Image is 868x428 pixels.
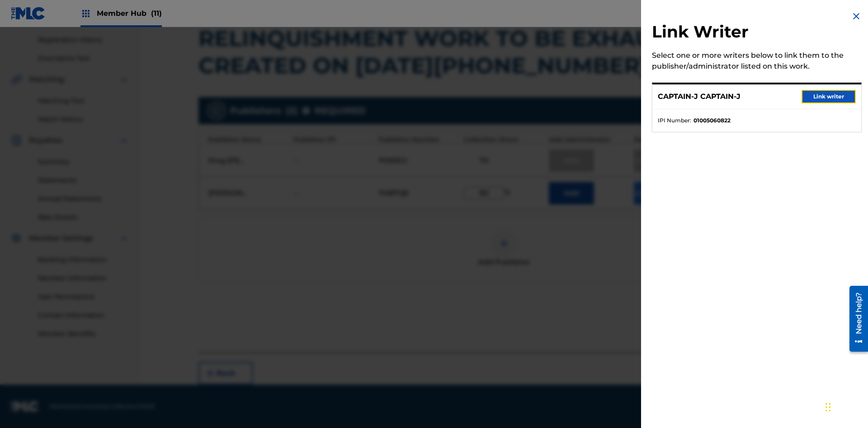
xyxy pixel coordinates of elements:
iframe: Resource Center [843,281,868,358]
img: MLC Logo [11,7,46,20]
strong: 01005060822 [693,116,731,125]
button: Link writer [802,90,856,103]
span: Member Hub [97,8,162,19]
div: Select one or more writers below to link them to the publisher/administrator listed on this work. [652,50,862,72]
img: Top Rightsholders [80,8,91,19]
div: Drag [826,394,831,421]
span: IPI Number : [658,116,691,125]
h2: Link Writer [652,22,862,45]
span: (11) [151,9,162,18]
p: CAPTAIN-J CAPTAIN-J [658,91,741,102]
iframe: Chat Widget [823,385,868,428]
